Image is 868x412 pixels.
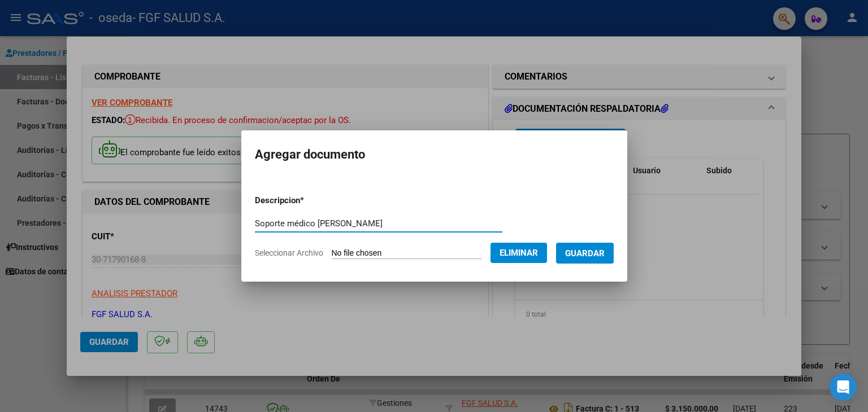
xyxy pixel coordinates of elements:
[255,248,323,257] span: Seleccionar Archivo
[830,374,857,401] div: Open Intercom Messenger
[491,243,547,263] button: Eliminar
[565,248,605,258] span: Guardar
[556,243,614,264] button: Guardar
[255,144,614,165] h2: Agregar documento
[255,194,363,207] p: Descripcion
[500,248,538,258] span: Eliminar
